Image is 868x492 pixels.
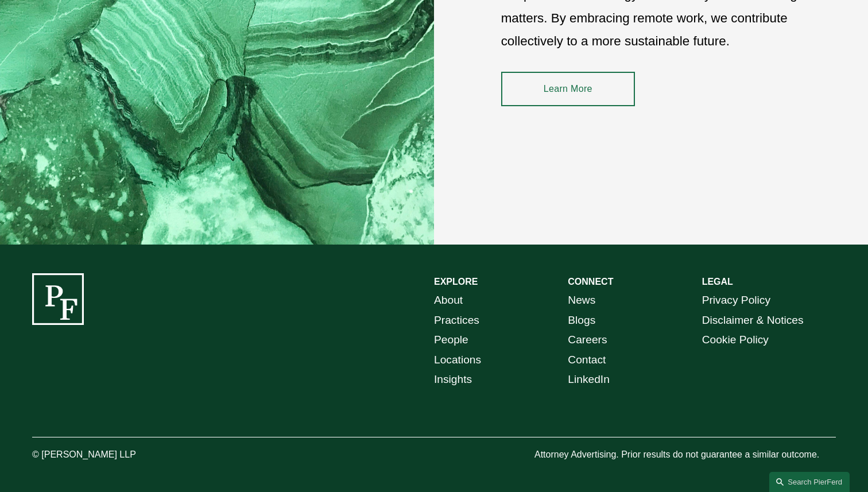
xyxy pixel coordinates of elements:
a: Learn More [501,72,635,106]
p: © [PERSON_NAME] LLP [32,447,200,463]
a: Insights [434,370,472,390]
a: Disclaimer & Notices [702,311,804,331]
strong: LEGAL [702,277,733,286]
a: Careers [568,330,607,350]
a: Cookie Policy [702,330,769,350]
a: Practices [434,311,479,331]
strong: CONNECT [568,277,613,286]
strong: EXPLORE [434,277,478,286]
a: News [568,290,595,311]
a: About [434,290,463,311]
a: Privacy Policy [702,290,770,311]
a: LinkedIn [568,370,610,390]
p: Attorney Advertising. Prior results do not guarantee a similar outcome. [534,447,836,463]
a: Locations [434,350,481,370]
a: Blogs [568,311,595,331]
a: Contact [568,350,606,370]
a: People [434,330,468,350]
a: Search this site [769,472,850,492]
